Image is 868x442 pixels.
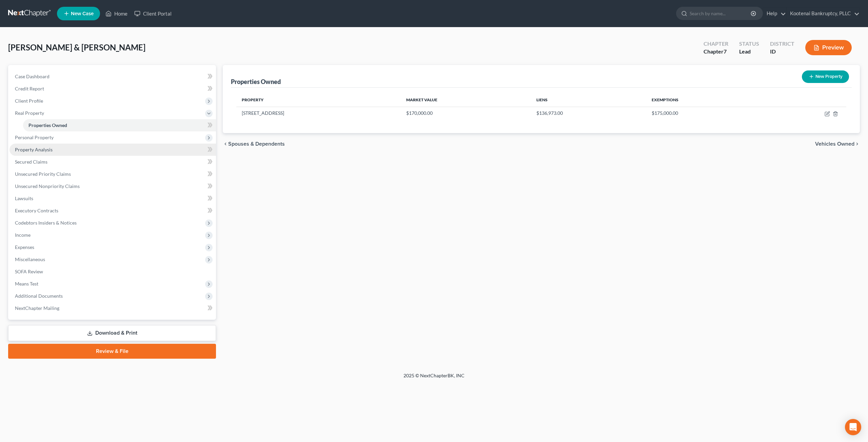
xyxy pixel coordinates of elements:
[15,305,59,311] span: NextChapter Mailing
[845,419,861,435] div: Open Intercom Messenger
[9,83,216,95] a: Credit Report
[646,107,763,120] td: $175,000.00
[15,86,44,91] span: Credit Report
[15,195,33,201] span: Lawsuits
[223,141,228,147] i: chevron_left
[15,269,43,274] span: SOFA Review
[9,192,216,205] a: Lawsuits
[15,147,53,152] span: Property Analysis
[9,302,216,314] a: NextChapter Mailing
[724,48,727,55] span: 7
[28,122,67,128] span: Properties Owned
[787,7,860,20] a: Kootenai Bankruptcy, PLLC
[236,93,401,107] th: Property
[8,325,216,341] a: Download & Print
[854,141,860,147] i: chevron_right
[815,141,854,147] span: Vehicles Owned
[401,93,531,107] th: Market Value
[15,281,38,287] span: Means Test
[15,232,31,238] span: Income
[9,144,216,156] a: Property Analysis
[815,141,860,147] button: Vehicles Owned chevron_right
[15,220,77,226] span: Codebtors Insiders & Notices
[15,256,45,262] span: Miscellaneous
[9,180,216,192] a: Unsecured Nonpriority Claims
[763,7,786,20] a: Help
[15,98,43,104] span: Client Profile
[15,183,80,189] span: Unsecured Nonpriority Claims
[9,205,216,217] a: Executory Contracts
[9,168,216,180] a: Unsecured Priority Claims
[8,42,145,52] span: [PERSON_NAME] & [PERSON_NAME]
[531,93,646,107] th: Liens
[131,7,175,20] a: Client Portal
[9,156,216,168] a: Secured Claims
[23,119,216,131] a: Properties Owned
[15,208,58,213] span: Executory Contracts
[770,40,794,48] div: District
[15,244,34,250] span: Expenses
[9,70,216,83] a: Case Dashboard
[9,266,216,278] a: SOFA Review
[531,107,646,120] td: $136,973.00
[690,7,752,20] input: Search by name...
[15,293,63,299] span: Additional Documents
[704,48,728,56] div: Chapter
[704,40,728,48] div: Chapter
[241,372,627,384] div: 2025 © NextChapterBK, INC
[15,73,50,79] span: Case Dashboard
[15,134,54,140] span: Personal Property
[401,107,531,120] td: $170,000.00
[770,48,794,56] div: ID
[236,107,401,120] td: [STREET_ADDRESS]
[646,93,763,107] th: Exemptions
[8,344,216,359] a: Review & File
[802,70,849,83] button: New Property
[102,7,131,20] a: Home
[15,110,44,116] span: Real Property
[231,78,281,86] div: Properties Owned
[228,141,285,147] span: Spouses & Dependents
[223,141,285,147] button: chevron_left Spouses & Dependents
[739,40,759,48] div: Status
[805,40,852,55] button: Preview
[15,171,71,177] span: Unsecured Priority Claims
[71,11,94,16] span: New Case
[15,159,47,165] span: Secured Claims
[739,48,759,56] div: Lead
